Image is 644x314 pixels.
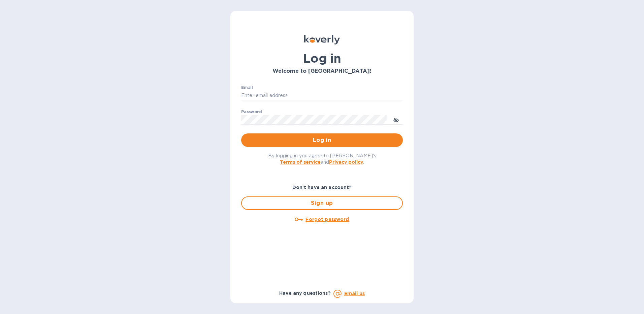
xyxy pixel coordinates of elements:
[241,86,253,90] label: Email
[389,113,403,126] button: toggle password visibility
[241,110,262,114] label: Password
[268,153,376,165] span: By logging in you agree to [PERSON_NAME]'s and .
[344,291,365,296] a: Email us
[305,217,349,222] u: Forgot password
[241,51,403,65] h1: Log in
[241,68,403,74] h3: Welcome to [GEOGRAPHIC_DATA]!
[292,185,352,190] b: Don't have an account?
[247,199,397,207] span: Sign up
[241,133,403,147] button: Log in
[247,136,397,144] span: Log in
[329,159,363,165] a: Privacy policy
[280,159,321,165] a: Terms of service
[304,35,340,44] img: Koverly
[241,196,403,210] button: Sign up
[241,91,403,101] input: Enter email address
[279,290,331,296] b: Have any questions?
